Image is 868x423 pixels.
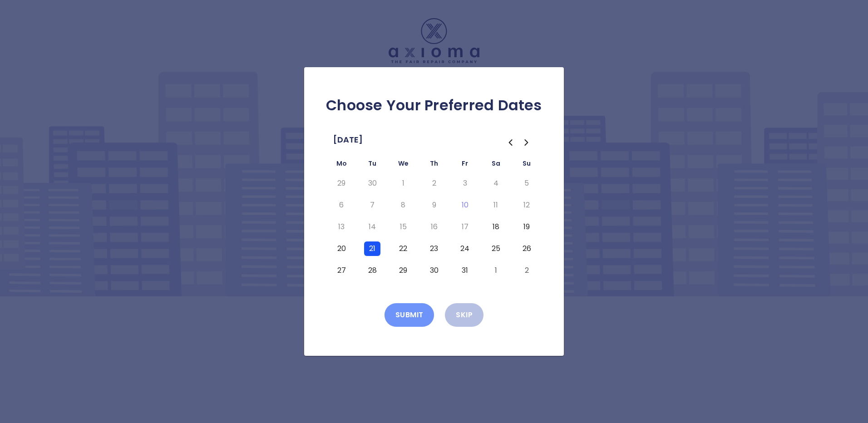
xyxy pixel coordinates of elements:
[518,241,535,256] button: Sunday, October 26th, 2025
[364,241,380,256] button: Tuesday, October 21st, 2025, selected
[395,176,411,191] button: Wednesday, October 1st, 2025
[426,198,442,212] button: Thursday, October 9th, 2025
[395,198,411,212] button: Wednesday, October 8th, 2025
[395,263,411,278] button: Wednesday, October 29th, 2025
[488,263,504,278] button: Saturday, November 1st, 2025
[518,263,535,278] button: Sunday, November 2nd, 2025
[326,158,542,281] table: October 2025
[457,241,473,256] button: Friday, October 24th, 2025
[385,303,434,327] button: Submit
[395,220,411,234] button: Wednesday, October 15th, 2025
[518,176,535,191] button: Sunday, October 5th, 2025
[364,176,380,191] button: Tuesday, September 30th, 2025
[445,303,483,327] button: Skip
[388,158,419,172] th: Wednesday
[426,241,442,256] button: Thursday, October 23rd, 2025
[488,176,504,191] button: Saturday, October 4th, 2025
[480,158,511,172] th: Saturday
[457,220,473,234] button: Friday, October 17th, 2025
[364,198,380,212] button: Tuesday, October 7th, 2025
[364,220,380,234] button: Tuesday, October 14th, 2025
[488,198,504,212] button: Saturday, October 11th, 2025
[518,134,535,151] button: Go to the Next Month
[449,158,480,172] th: Friday
[333,176,350,191] button: Monday, September 29th, 2025
[333,133,363,147] span: [DATE]
[488,241,504,256] button: Saturday, October 25th, 2025
[333,198,350,212] button: Monday, October 6th, 2025
[389,18,479,63] img: Logo
[457,198,473,212] button: Today, Friday, October 10th, 2025
[333,241,350,256] button: Monday, October 20th, 2025
[488,220,504,234] button: Saturday, October 18th, 2025
[364,263,380,278] button: Tuesday, October 28th, 2025
[502,134,518,151] button: Go to the Previous Month
[518,220,535,234] button: Sunday, October 19th, 2025
[426,220,442,234] button: Thursday, October 16th, 2025
[426,263,442,278] button: Thursday, October 30th, 2025
[357,158,388,172] th: Tuesday
[511,158,542,172] th: Sunday
[457,176,473,191] button: Friday, October 3rd, 2025
[419,158,449,172] th: Thursday
[518,198,535,212] button: Sunday, October 12th, 2025
[326,158,357,172] th: Monday
[333,220,350,234] button: Monday, October 13th, 2025
[333,263,350,278] button: Monday, October 27th, 2025
[395,241,411,256] button: Wednesday, October 22nd, 2025
[457,263,473,278] button: Friday, October 31st, 2025
[426,176,442,191] button: Thursday, October 2nd, 2025
[319,96,549,114] h2: Choose Your Preferred Dates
